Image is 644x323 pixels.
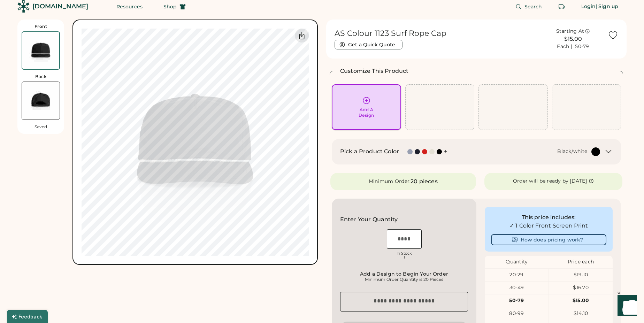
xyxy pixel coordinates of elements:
[557,148,587,155] div: Black/white
[596,3,618,10] div: | Sign up
[163,4,177,9] span: Shop
[491,222,606,230] div: ✓ 1 Color Front Screen Print
[556,28,584,35] div: Starting At
[359,107,374,118] div: Add A Design
[549,259,613,266] div: Price each
[340,147,399,156] h2: Pick a Product Color
[513,178,569,185] div: Order will be ready by
[557,43,589,50] div: Each | 50-79
[485,284,549,291] div: 30-49
[340,215,398,224] h2: Enter Your Quantity
[485,259,549,266] div: Quantity
[491,213,606,222] div: This price includes:
[485,271,549,278] div: 20-29
[369,178,411,185] div: Minimum Order:
[485,297,549,304] div: 50-79
[491,234,606,245] button: How does pricing work?
[524,4,542,9] span: Search
[34,24,47,29] div: Front
[22,32,59,69] img: AS Colour 1123 Black/white Front Thumbnail
[611,292,641,322] iframe: Front Chat
[340,67,408,75] h2: Customize This Product
[581,3,596,10] div: Login
[32,2,88,11] div: [DOMAIN_NAME]
[22,82,60,120] img: AS Colour 1123 Black/white Back Thumbnail
[444,148,447,155] div: +
[411,177,437,186] div: 20 pieces
[17,0,30,13] img: Rendered Logo - Screens
[549,284,613,291] div: $16.70
[543,35,604,43] div: $15.00
[342,271,466,277] div: Add a Design to Begin Your Order
[335,40,402,49] button: Get a Quick Quote
[549,271,613,278] div: $19.10
[35,74,46,79] div: Back
[34,124,47,130] div: Saved
[570,178,587,185] div: [DATE]
[387,252,422,259] div: In Stock 1
[335,29,446,38] h1: AS Colour 1123 Surf Rope Cap
[295,29,309,43] div: Download Front Mockup
[549,310,613,317] div: $14.10
[485,310,549,317] div: 80-99
[549,297,613,304] div: $15.00
[342,277,466,282] div: Minimum Order Quantity is 20 Pieces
